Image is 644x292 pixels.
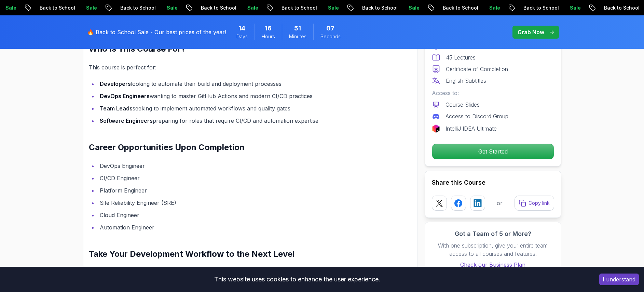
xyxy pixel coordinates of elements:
p: English Subtitles [446,77,486,85]
p: Sale [559,4,580,11]
p: This course is perfect for: [89,63,380,72]
p: or [497,199,503,207]
span: Minutes [289,33,306,40]
strong: Developers [100,80,131,87]
p: IntelliJ IDEA Ultimate [446,124,497,133]
p: Back to School [512,4,559,11]
p: Back to School [351,4,397,11]
p: Course Slides [446,101,480,109]
p: Back to School [270,4,317,11]
li: Automation Engineer [98,223,380,232]
li: Site Reliability Engineer (SRE) [98,198,380,208]
li: CI/CD Engineer [98,173,380,183]
p: Copy link [529,200,550,207]
p: Sale [75,4,97,11]
p: Grab Now [518,28,544,36]
p: Sale [478,4,500,11]
h2: Take Your Development Workflow to the Next Level [89,249,380,260]
strong: Team Leads [100,105,133,112]
li: DevOps Engineer [98,161,380,171]
h2: Who Is This Course For? [89,43,380,54]
p: With one subscription, give your entire team access to all courses and features. [432,241,554,258]
span: Seconds [320,33,341,40]
p: Sale [236,4,258,11]
span: 14 Days [238,24,245,33]
p: Back to School [109,4,155,11]
img: jetbrains logo [432,124,440,133]
li: wanting to master GitHub Actions and modern CI/CD practices [98,91,380,101]
p: Back to School [431,4,478,11]
span: 51 Minutes [294,24,301,33]
span: 16 Hours [265,24,272,33]
p: 🔥 Back to School Sale - Our best prices of the year! [87,28,226,36]
h3: Got a Team of 5 or More? [432,229,554,239]
li: looking to automate their build and deployment processes [98,79,380,89]
a: Check our Business Plan [432,261,554,269]
p: Access to Discord Group [446,112,508,120]
p: Certificate of Completion [446,65,508,73]
span: 7 Seconds [326,24,334,33]
button: Get Started [432,144,554,159]
li: seeking to implement automated workflows and quality gates [98,104,380,113]
span: Hours [262,33,275,40]
li: Platform Engineer [98,186,380,195]
strong: DevOps Engineers [100,93,150,99]
p: Get Started [432,144,554,159]
h2: Share this Course [432,178,554,187]
p: Sale [317,4,339,11]
button: Accept cookies [599,274,639,285]
li: Cloud Engineer [98,210,380,220]
span: Days [236,33,248,40]
p: Sale [155,4,177,11]
button: Copy link [515,196,554,211]
h2: Career Opportunities Upon Completion [89,142,380,153]
p: 45 Lectures [446,53,476,62]
p: Access to: [432,89,554,97]
p: Back to School [28,4,75,11]
p: Back to School [593,4,639,11]
p: Back to School [190,4,236,11]
div: This website uses cookies to enhance the user experience. [5,272,589,287]
p: Sale [397,4,419,11]
strong: Software Engineers [100,117,153,124]
li: preparing for roles that require CI/CD and automation expertise [98,116,380,125]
